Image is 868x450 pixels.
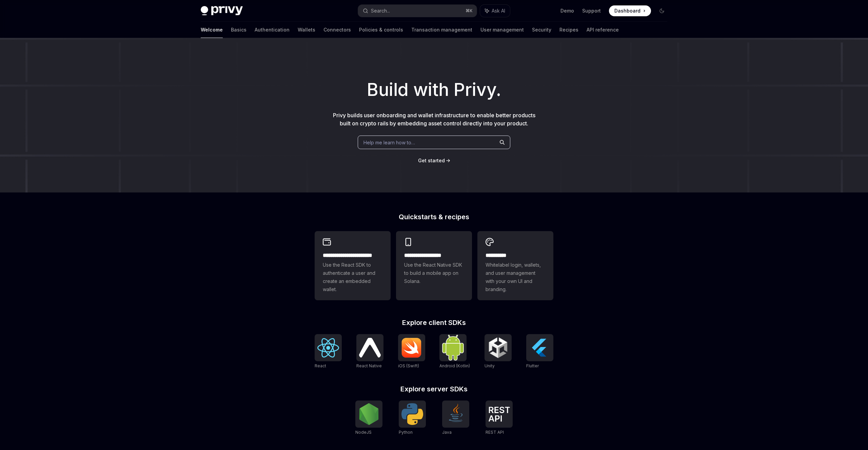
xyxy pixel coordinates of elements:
[201,6,243,16] img: dark logo
[399,430,413,435] span: Python
[488,407,510,422] img: REST API
[315,334,342,369] a: ReactReact
[614,7,640,14] span: Dashboard
[560,7,574,14] a: Demo
[532,22,551,38] a: Security
[526,363,539,368] span: Flutter
[439,334,470,369] a: Android (Kotlin)Android (Kotlin)
[492,7,505,14] span: Ask AI
[333,112,535,127] span: Privy builds user onboarding and wallet infrastructure to enable better products built on crypto ...
[315,363,326,368] span: React
[477,231,553,300] a: **** *****Whitelabel login, wallets, and user management with your own UI and branding.
[418,158,445,163] span: Get started
[315,319,553,326] h2: Explore client SDKs
[356,334,383,369] a: React NativeReact Native
[582,7,601,14] a: Support
[315,386,553,392] h2: Explore server SDKs
[363,139,415,146] span: Help me learn how to…
[656,5,667,16] button: Toggle dark mode
[396,231,472,300] a: **** **** **** ***Use the React Native SDK to build a mobile app on Solana.
[442,401,469,436] a: JavaJava
[371,7,390,15] div: Search...
[359,22,403,38] a: Policies & controls
[609,5,651,16] a: Dashboard
[356,363,382,368] span: React Native
[355,401,382,436] a: NodeJSNodeJS
[526,334,553,369] a: FlutterFlutter
[442,430,452,435] span: Java
[404,261,464,285] span: Use the React Native SDK to build a mobile app on Solana.
[255,22,290,38] a: Authentication
[298,22,315,38] a: Wallets
[323,261,382,293] span: Use the React SDK to authenticate a user and create an embedded wallet.
[480,22,524,38] a: User management
[485,334,512,369] a: UnityUnity
[401,337,422,358] img: iOS (Swift)
[559,22,578,38] a: Recipes
[411,22,472,38] a: Transaction management
[358,403,380,425] img: NodeJS
[529,337,551,359] img: Flutter
[359,338,381,357] img: React Native
[587,22,619,38] a: API reference
[355,430,372,435] span: NodeJS
[486,401,513,436] a: REST APIREST API
[231,22,246,38] a: Basics
[487,337,509,359] img: Unity
[398,334,425,369] a: iOS (Swift)iOS (Swift)
[317,338,339,357] img: React
[398,363,419,368] span: iOS (Swift)
[442,335,464,360] img: Android (Kotlin)
[401,403,423,425] img: Python
[486,430,504,435] span: REST API
[486,261,545,293] span: Whitelabel login, wallets, and user management with your own UI and branding.
[480,5,510,17] button: Ask AI
[11,77,857,103] h1: Build with Privy.
[399,401,426,436] a: PythonPython
[358,5,477,17] button: Search...⌘K
[418,157,445,164] a: Get started
[323,22,351,38] a: Connectors
[485,363,495,368] span: Unity
[466,8,473,14] span: ⌘ K
[439,363,470,368] span: Android (Kotlin)
[445,403,467,425] img: Java
[315,213,553,220] h2: Quickstarts & recipes
[201,22,223,38] a: Welcome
